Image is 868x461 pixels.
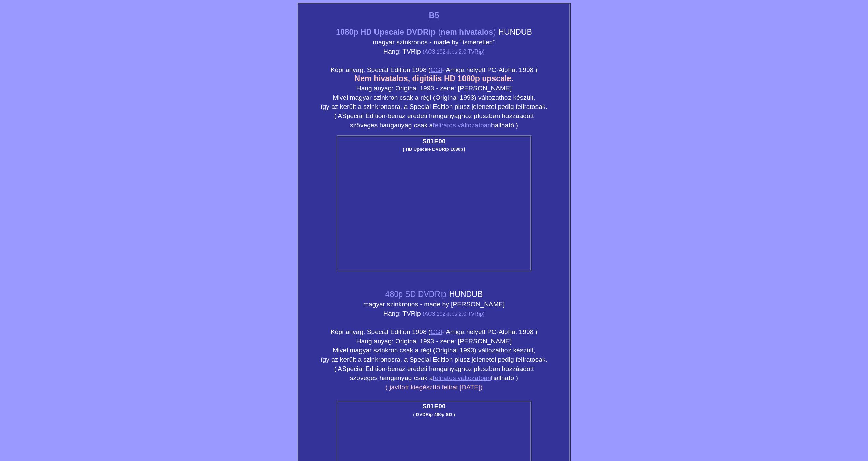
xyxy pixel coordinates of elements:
small: Special Edition-ben [342,112,398,119]
span: Hang: TVRip [383,48,421,55]
small: az eredeti hanganyaghoz pluszban hozzáadott szöveges hanganyag [350,365,534,381]
small: 1080p HD Upscale DVDRip [336,28,436,37]
small: csak a hallható ) [414,121,518,129]
small: ( HD Upscale DVDRip 1080p [403,147,463,152]
span: magyar szinkronos - made by "ismeretlen" [373,39,495,46]
small: (AC3 192kbps 2.0 TVRip) [423,311,485,317]
span: S01E00 [422,138,445,145]
span: Nem hivatalos, digitális HD 1080p upscale. [355,74,514,83]
span: Hang: TVRip [383,310,421,317]
a: B5 [429,11,439,20]
small: Special Edition-ben [342,365,398,372]
small: (AC3 192kbps 2.0 TVRip) [423,49,485,55]
small: ( A [334,365,342,372]
span: ( javított kiegészítő felirat [DATE]) [385,384,482,391]
span: HUNDUB [498,28,532,37]
a: CGI [430,328,442,335]
small: 480p SD DVDRip [385,290,446,299]
small: ( A [334,112,342,119]
small: csak a hallható ) [414,374,518,381]
a: feliratos változatban [433,121,491,129]
span: nem hivatalos [441,28,493,37]
small: az eredeti hanganyaghoz pluszban hozzáadott szöveges hanganyag [350,112,534,129]
span: magyar szinkronos - made by [PERSON_NAME] [363,301,505,308]
small: ( DVDRip 480p SD ) [413,412,455,417]
span: HUNDUB [449,290,483,299]
small: Képi anyag: Special Edition 1998 ( - Amiga helyett PC-Alpha: 1998 ) Hang anyag: Original 1993 - z... [321,66,547,110]
small: ( ) [438,28,496,37]
span: ) [463,146,465,152]
a: CGI [430,66,442,73]
small: Képi anyag: Special Edition 1998 ( - Amiga helyett PC-Alpha: 1998 ) Hang anyag: Original 1993 - z... [321,328,547,363]
a: feliratos változatban [433,374,491,381]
